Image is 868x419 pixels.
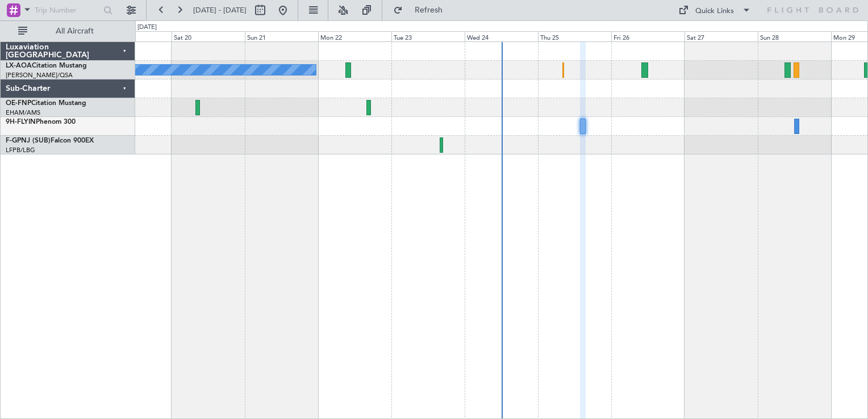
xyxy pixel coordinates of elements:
span: Refresh [405,6,453,14]
div: Sun 21 [245,31,318,41]
div: [DATE] [137,23,157,32]
div: Mon 22 [318,31,391,41]
span: All Aircraft [30,27,120,35]
div: Wed 24 [465,31,538,41]
button: All Aircraft [12,22,123,40]
span: OE-FNP [6,100,31,107]
div: Sun 28 [758,31,831,41]
a: LFPB/LBG [6,146,35,154]
span: LX-AOA [6,62,32,69]
div: Thu 25 [538,31,611,41]
a: OE-FNPCitation Mustang [6,100,86,107]
div: Tue 23 [391,31,465,41]
div: Sat 20 [172,31,245,41]
a: F-GPNJ (SUB)Falcon 900EX [6,137,94,144]
div: Fri 26 [611,31,685,41]
span: 9H-FLYIN [6,119,36,125]
span: [DATE] - [DATE] [193,5,247,15]
a: [PERSON_NAME]/QSA [6,71,73,79]
button: Refresh [388,1,456,19]
a: EHAM/AMS [6,108,40,117]
a: 9H-FLYINPhenom 300 [6,119,76,125]
a: LX-AOACitation Mustang [6,62,87,69]
div: Sat 27 [685,31,758,41]
span: F-GPNJ (SUB) [6,137,51,144]
input: Trip Number [35,2,100,19]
